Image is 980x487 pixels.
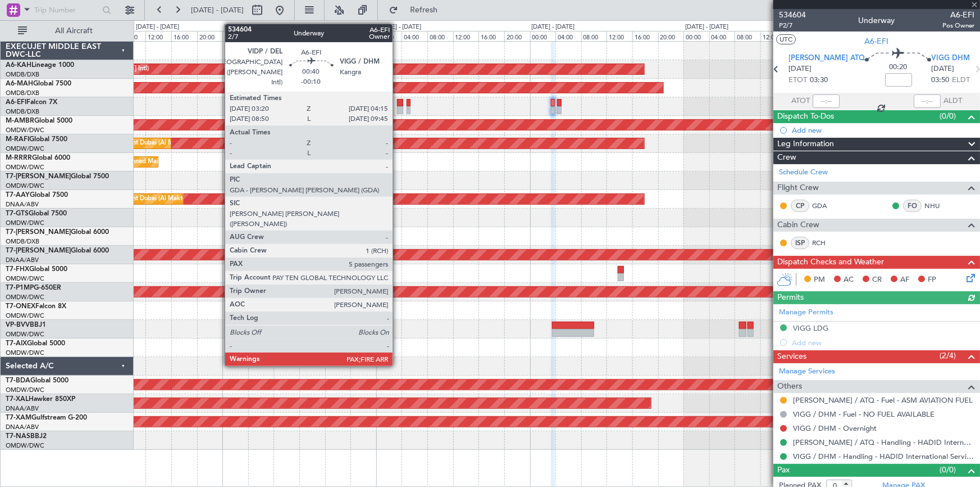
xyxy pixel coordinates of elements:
[6,386,44,394] a: OMDW/DWC
[6,293,44,301] a: OMDW/DWC
[777,138,834,151] span: Leg Information
[6,118,34,124] span: M-AMBR
[6,266,29,273] span: T7-FHX
[6,312,44,320] a: OMDW/DWC
[791,237,809,249] div: ISP
[191,5,244,15] span: [DATE] - [DATE]
[6,80,71,87] a: A6-MAHGlobal 7500
[792,125,974,135] div: Add new
[890,62,908,73] span: 00:20
[6,62,74,69] a: A6-KAHLineage 1000
[632,31,658,41] div: 16:00
[6,433,47,440] a: T7-NASBBJ2
[222,31,248,41] div: 00:00
[777,110,834,123] span: Dispatch To-Dos
[777,151,796,164] span: Crew
[6,404,39,413] a: DNAA/ABV
[777,350,806,363] span: Services
[248,31,274,41] div: 04:00
[530,31,556,41] div: 00:00
[6,155,70,161] a: M-RRRRGlobal 6000
[6,145,44,153] a: OMDW/DWC
[6,192,68,199] a: T7-AAYGlobal 7500
[6,414,87,421] a: T7-XAMGulfstream G-200
[789,64,812,75] span: [DATE]
[6,349,44,357] a: OMDW/DWC
[6,322,30,328] span: VP-BVV
[793,438,974,447] a: [PERSON_NAME] / ATQ - Handling - HADID International Services, FZE
[777,182,819,195] span: Flight Crew
[6,200,39,209] a: DNAA/ABV
[6,192,30,199] span: T7-AAY
[6,182,44,190] a: OMDW/DWC
[6,229,109,236] a: T7-[PERSON_NAME]Global 6000
[6,89,39,97] a: OMDB/DXB
[197,31,223,41] div: 20:00
[504,31,530,41] div: 20:00
[453,31,479,41] div: 12:00
[683,31,709,41] div: 00:00
[6,173,109,180] a: T7-[PERSON_NAME]Global 7500
[325,31,351,41] div: 16:00
[136,22,179,32] div: [DATE] - [DATE]
[97,135,208,152] div: Planned Maint Dubai (Al Maktoum Intl)
[6,377,30,384] span: T7-BDA
[791,96,810,107] span: ATOT
[6,210,29,217] span: T7-GTS
[6,303,35,310] span: T7-ONEX
[6,247,109,254] a: T7-[PERSON_NAME]Global 6000
[607,31,632,41] div: 12:00
[6,322,46,328] a: VP-BVVBBJ1
[378,22,421,32] div: [DATE] - [DATE]
[932,64,955,75] span: [DATE]
[940,350,956,362] span: (2/4)
[932,75,950,86] span: 03:50
[779,21,806,30] span: P2/7
[376,31,402,41] div: 00:00
[6,303,66,310] a: T7-ONEXFalcon 8X
[814,274,825,286] span: PM
[29,27,118,35] span: All Aircraft
[779,366,835,377] a: Manage Services
[709,31,735,41] div: 04:00
[940,464,956,476] span: (0/0)
[789,53,865,64] span: [PERSON_NAME] ATQ
[777,464,790,477] span: Pax
[793,452,974,461] a: VIGG / DHM - Handling - HADID International Services, FZE
[6,62,31,69] span: A6-KAH
[555,31,581,41] div: 04:00
[777,219,819,232] span: Cabin Crew
[6,99,57,106] a: A6-EFIFalcon 7X
[97,191,208,208] div: Planned Maint Dubai (Al Maktoum Intl)
[12,22,122,40] button: All Aircraft
[6,285,34,291] span: T7-P1MP
[478,31,504,41] div: 16:00
[6,433,30,440] span: T7-NAS
[145,31,171,41] div: 12:00
[779,167,828,178] a: Schedule Crew
[793,409,935,419] a: VIGG / DHM - Fuel - NO FUEL AVAILABLE
[171,31,197,41] div: 16:00
[6,99,26,106] span: A6-EFI
[6,396,75,403] a: T7-XALHawker 850XP
[865,35,889,47] span: A6-EFI
[789,75,808,86] span: ETOT
[859,15,895,27] div: Underway
[903,200,922,212] div: FO
[810,75,828,86] span: 03:30
[658,31,684,41] div: 20:00
[6,441,44,450] a: OMDW/DWC
[402,31,427,41] div: 04:00
[350,31,376,41] div: 20:00
[400,6,448,14] span: Refresh
[6,163,44,172] a: OMDW/DWC
[6,173,71,180] span: T7-[PERSON_NAME]
[224,22,267,32] div: [DATE] - [DATE]
[6,340,65,347] a: T7-AIXGlobal 5000
[6,107,39,116] a: OMDB/DXB
[6,274,44,283] a: OMDW/DWC
[6,377,69,384] a: T7-BDAGlobal 5000
[940,110,956,122] span: (0/0)
[6,118,72,124] a: M-AMBRGlobal 5000
[844,274,854,286] span: AC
